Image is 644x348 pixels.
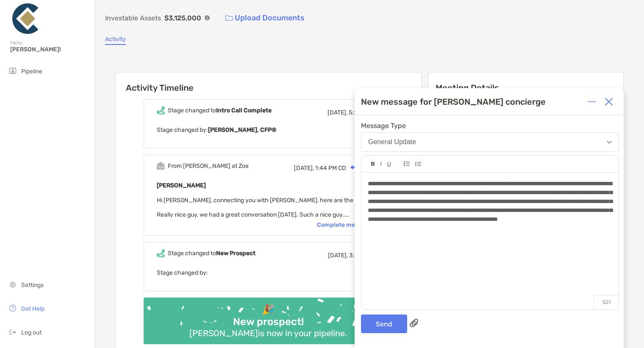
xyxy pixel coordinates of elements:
div: [PERSON_NAME] is now in your pipeline. [186,328,350,338]
span: Hi [PERSON_NAME], connecting you with [PERSON_NAME], here are the details: Really nice guy, we ha... [157,197,374,218]
img: paperclip attachments [410,319,418,327]
button: General Update [361,132,619,152]
b: [PERSON_NAME], CFP® [208,126,276,134]
h6: Activity Timeline [116,72,421,93]
img: get-help icon [8,303,18,313]
span: [PERSON_NAME]! [10,46,89,53]
b: [PERSON_NAME] [157,182,206,189]
img: Editor control icon [404,161,410,166]
img: Event icon [157,162,165,170]
div: Stage changed to [168,250,255,257]
span: 5:20 PM CD [349,109,380,116]
b: Intro Call Complete [216,107,272,114]
p: Meeting Details [436,83,617,93]
p: Investable Assets [105,13,161,23]
span: [DATE], [328,252,348,259]
img: Expand or collapse [588,97,596,106]
div: Complete message [317,221,380,228]
p: Stage changed by: [157,267,380,278]
span: 3:52 PM CD [349,252,380,259]
img: Close [605,97,613,106]
img: button icon [225,15,233,21]
img: pipeline icon [8,66,18,76]
img: Confetti [144,298,393,337]
div: New message for [PERSON_NAME] concierge [361,97,546,107]
img: Reply icon [350,165,357,171]
b: New Prospect [216,250,255,257]
span: Log out [21,329,42,336]
img: Zoe Logo [10,3,41,34]
div: Stage changed to [168,107,272,114]
p: 521 [594,295,619,309]
span: [DATE], [294,164,314,172]
div: 🎉 [258,303,278,316]
img: Editor control icon [415,161,421,167]
span: Get Help [21,305,44,312]
div: From [PERSON_NAME] at Zoe [168,162,249,170]
img: Event icon [157,249,165,257]
img: Info Icon [205,15,210,20]
button: Send [361,315,407,333]
p: $3,125,000 [164,13,201,23]
span: [DATE], [328,109,347,116]
a: Upload Documents [220,9,310,27]
img: Editor control icon [380,162,382,166]
img: logout icon [8,327,18,337]
span: Settings [21,281,44,289]
img: Open dropdown arrow [607,141,612,144]
p: Stage changed by: [157,125,380,135]
span: Pipeline [21,68,42,75]
a: Activity [105,36,126,45]
img: settings icon [8,279,18,290]
div: Reply [346,164,374,173]
img: Editor control icon [387,162,391,167]
div: New prospect! [230,316,307,328]
img: Editor control icon [371,162,375,166]
div: General Update [368,138,416,146]
span: 1:44 PM CD [315,164,346,172]
span: Message Type [361,122,619,130]
img: Event icon [157,106,165,114]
